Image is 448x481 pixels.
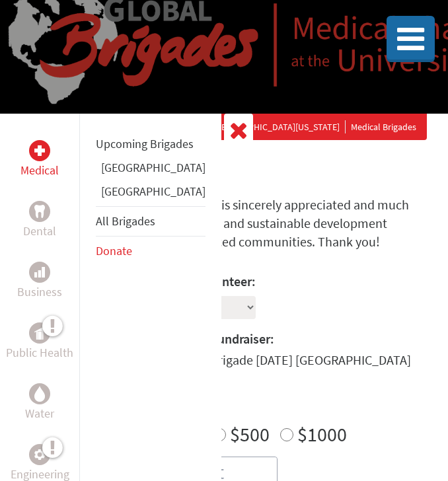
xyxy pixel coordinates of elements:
a: All Brigades [96,213,155,229]
p: Medical [20,161,59,180]
div: Engineering [29,444,50,465]
a: [GEOGRAPHIC_DATA] [101,184,205,199]
img: Business [34,267,45,277]
li: Guatemala [96,182,205,206]
a: Public HealthPublic Health [6,322,73,362]
a: MedicalMedical [20,140,59,180]
p: Public Health [6,344,73,362]
a: [GEOGRAPHIC_DATA][US_STATE] [213,120,346,133]
img: Public Health [34,326,45,340]
div: Medical Brigades [194,120,416,133]
a: WaterWater [25,383,54,423]
a: Upcoming Brigades [96,136,194,151]
div: Dental [29,201,50,222]
img: Dental [34,205,45,217]
img: Water [34,386,45,401]
li: Ghana [96,159,205,182]
div: Public Health [29,322,50,344]
div: Water [29,383,50,404]
p: Your donation to Global Brigades USA is sincerely appreciated and much needed! Your support is dr... [11,196,437,251]
h4: Donation Amount [11,390,437,412]
div: Business [29,262,50,283]
li: Donate [96,237,205,266]
a: [GEOGRAPHIC_DATA] [101,160,205,175]
p: Dental [23,222,56,240]
img: Medical [34,145,45,156]
li: All Brigades [96,206,205,237]
div: Medical [29,140,50,161]
p: Water [25,404,54,423]
li: Upcoming Brigades [96,129,205,159]
a: BusinessBusiness [17,262,62,301]
p: Business [17,283,62,301]
a: Donate [96,243,132,258]
a: DentalDental [23,201,56,240]
label: $1000 [297,422,347,447]
img: Engineering [34,449,45,460]
h2: Make a Donation [11,156,437,180]
label: $500 [230,422,270,447]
